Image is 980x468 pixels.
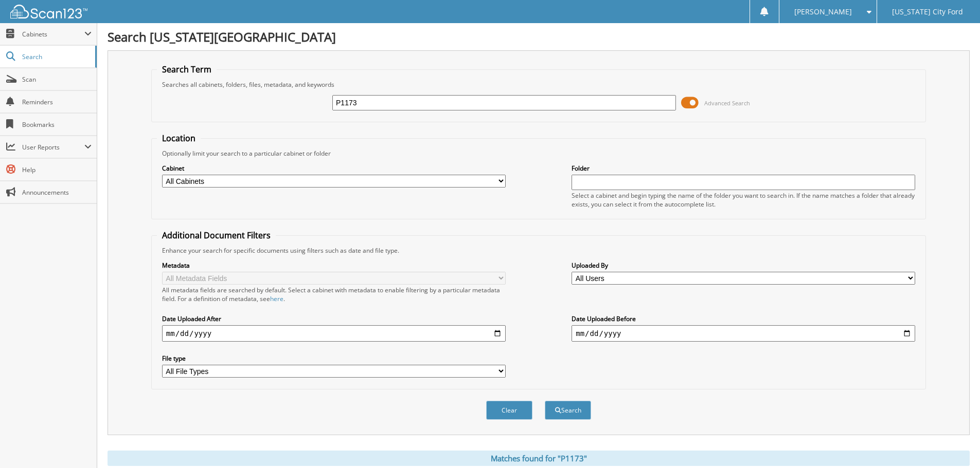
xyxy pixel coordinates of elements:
[572,261,915,270] label: Uploaded By
[162,354,506,363] label: File type
[22,165,92,174] span: Help
[22,143,84,152] span: User Reports
[572,325,915,342] input: end
[572,191,915,209] div: Select a cabinet and begin typing the name of the folder you want to search in. If the name match...
[22,75,92,84] span: Scan
[157,230,276,241] legend: Additional Document Filters
[157,133,201,144] legend: Location
[162,261,506,270] label: Metadata
[10,5,87,18] img: scan123-logo-white.svg
[22,52,90,61] span: Search
[162,314,506,323] label: Date Uploaded After
[162,286,506,303] div: All metadata fields are searched by default. Select a cabinet with metadata to enable filtering b...
[157,80,920,89] div: Searches all cabinets, folders, files, metadata, and keywords
[157,64,217,75] legend: Search Term
[270,294,283,303] a: here
[108,451,970,466] div: Matches found for "P1173"
[22,30,84,39] span: Cabinets
[486,401,532,420] button: Clear
[22,98,92,106] span: Reminders
[545,401,591,420] button: Search
[892,9,963,15] span: [US_STATE] City Ford
[108,28,970,45] h1: Search [US_STATE][GEOGRAPHIC_DATA]
[22,120,92,129] span: Bookmarks
[794,9,852,15] span: [PERSON_NAME]
[162,164,506,173] label: Cabinet
[162,325,506,342] input: start
[572,314,915,323] label: Date Uploaded Before
[572,164,915,173] label: Folder
[157,149,920,158] div: Optionally limit your search to a particular cabinet or folder
[22,188,92,197] span: Announcements
[704,99,750,107] span: Advanced Search
[157,246,920,255] div: Enhance your search for specific documents using filters such as date and file type.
